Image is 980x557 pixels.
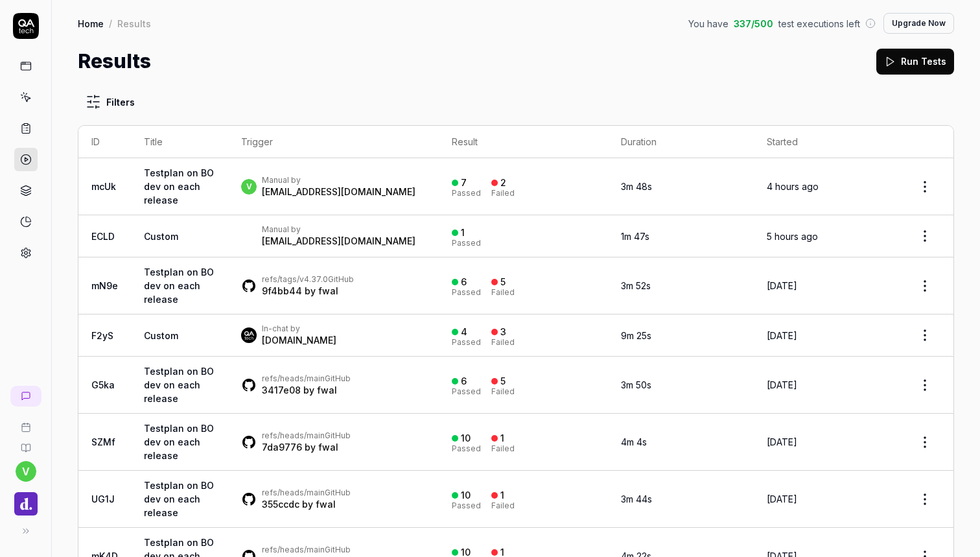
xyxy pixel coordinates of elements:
span: v [241,179,257,195]
a: Book a call with us [5,412,46,433]
th: ID [78,126,131,158]
time: [DATE] [767,379,797,390]
time: 3m 44s [621,493,652,504]
a: fwal [318,285,338,296]
div: 1 [500,490,504,501]
a: Testplan on BO dev on each release [144,480,214,518]
div: [EMAIL_ADDRESS][DOMAIN_NAME] [262,235,415,248]
th: Result [439,126,608,158]
div: by [262,498,351,511]
a: 355ccdc [262,499,299,510]
time: 3m 52s [621,280,651,291]
div: Manual by [262,224,415,235]
time: 5 hours ago [767,231,818,242]
div: Failed [491,502,515,510]
div: [DOMAIN_NAME] [262,334,336,347]
div: 7 [461,177,467,189]
a: refs/heads/main [262,488,325,497]
a: Documentation [5,433,46,453]
div: by [262,285,354,298]
a: refs/heads/main [262,545,325,554]
th: Trigger [228,126,439,158]
a: refs/tags/v4.37.0 [262,274,328,284]
a: 3417e08 [262,385,301,396]
div: 1 [500,433,504,444]
a: ECLD [91,231,115,242]
div: In-chat by [262,324,336,334]
a: G5ka [91,379,115,390]
a: fwal [318,442,338,453]
div: GitHub [262,274,354,285]
th: Started [754,126,896,158]
a: fwal [316,499,336,510]
a: refs/heads/main [262,373,325,383]
a: refs/heads/main [262,431,325,440]
time: [DATE] [767,493,797,504]
div: Passed [452,388,481,396]
button: v [16,461,36,482]
div: 3 [500,326,506,338]
a: Testplan on BO dev on each release [144,366,214,404]
div: by [262,384,351,397]
div: Failed [491,189,515,197]
span: 337 / 500 [734,17,773,30]
span: test executions left [778,17,860,30]
time: 3m 48s [621,181,652,192]
a: 9f4bb44 [262,285,302,296]
div: 4 [461,326,467,338]
a: F2yS [91,330,113,341]
div: Failed [491,388,515,396]
span: Custom [144,231,178,242]
div: Failed [491,289,515,296]
div: Manual by [262,175,415,185]
img: 7ccf6c19-61ad-4a6c-8811-018b02a1b829.jpg [241,327,257,343]
div: by [262,441,351,454]
div: Passed [452,338,481,346]
a: mN9e [91,280,118,291]
div: GitHub [262,545,351,555]
a: mcUk [91,181,116,192]
div: Failed [491,445,515,453]
th: Title [131,126,228,158]
div: Passed [452,189,481,197]
a: fwal [317,385,337,396]
time: 3m 50s [621,379,651,390]
a: New conversation [10,386,41,407]
span: You have [688,17,729,30]
button: Run Tests [876,49,954,75]
time: 1m 47s [621,231,649,242]
img: Done Logo [14,492,38,516]
time: 4 hours ago [767,181,819,192]
div: Results [117,17,151,30]
a: UG1J [91,493,115,504]
div: / [109,17,112,30]
div: 1 [461,227,465,239]
div: Passed [452,239,481,247]
div: GitHub [262,373,351,384]
time: [DATE] [767,330,797,341]
button: Upgrade Now [883,13,954,34]
span: Custom [144,330,178,341]
div: 10 [461,490,471,501]
time: [DATE] [767,280,797,291]
div: GitHub [262,488,351,498]
a: Home [78,17,104,30]
div: Passed [452,502,481,510]
a: 7da9776 [262,442,302,453]
div: 6 [461,375,467,387]
time: [DATE] [767,436,797,447]
time: 4m 4s [621,436,647,447]
div: GitHub [262,431,351,441]
div: [EMAIL_ADDRESS][DOMAIN_NAME] [262,185,415,198]
button: Done Logo [5,482,46,518]
div: Passed [452,445,481,453]
a: Testplan on BO dev on each release [144,167,214,206]
a: Testplan on BO dev on each release [144,423,214,461]
time: 9m 25s [621,330,651,341]
div: 10 [461,433,471,444]
div: Passed [452,289,481,296]
button: Filters [78,89,143,115]
a: Testplan on BO dev on each release [144,267,214,305]
h1: Results [78,47,151,76]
